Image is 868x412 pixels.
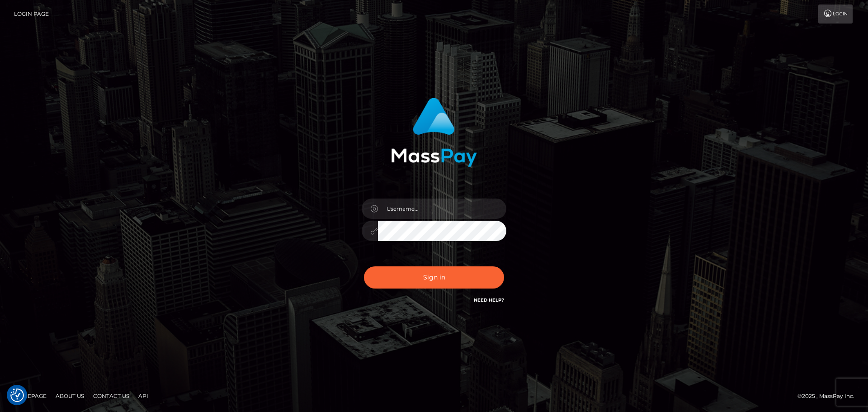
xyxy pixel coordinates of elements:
[378,199,506,219] input: Username...
[10,388,24,402] img: Revisit consent button
[10,389,50,403] a: Homepage
[90,389,133,403] a: Contact Us
[52,389,88,403] a: About Us
[10,388,24,402] button: Consent Preferences
[135,389,152,403] a: API
[14,5,49,24] a: Login Page
[474,297,504,303] a: Need Help?
[364,266,504,289] button: Sign in
[818,5,853,24] a: Login
[797,391,861,401] div: © 2025 , MassPay Inc.
[391,98,477,167] img: MassPay Login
